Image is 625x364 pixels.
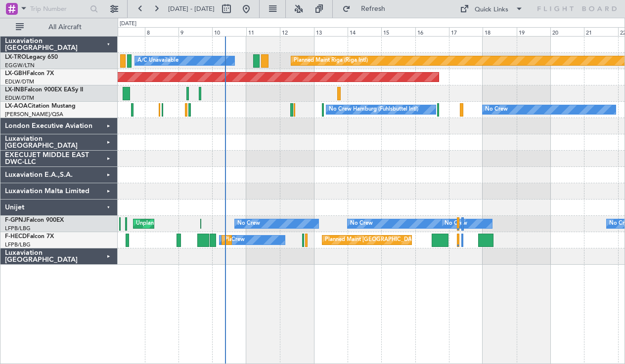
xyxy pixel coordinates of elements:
[584,27,618,36] div: 21
[350,216,373,231] div: No Crew
[353,5,394,12] span: Refresh
[449,27,483,36] div: 17
[111,27,144,36] div: 7
[5,78,34,85] a: EDLW/DTM
[5,234,27,240] span: F-HECD
[30,1,87,16] input: Trip Number
[224,233,380,247] div: Planned Maint [GEOGRAPHIC_DATA] ([GEOGRAPHIC_DATA])
[314,27,348,36] div: 13
[5,225,31,232] a: LFPB/LBG
[212,27,246,36] div: 10
[5,94,34,102] a: EDLW/DTM
[338,1,397,17] button: Refresh
[329,102,418,117] div: No Crew Hamburg (Fuhlsbuttel Intl)
[5,111,63,118] a: [PERSON_NAME]/QSA
[550,27,584,36] div: 20
[5,54,58,60] a: LX-TROLegacy 650
[348,27,381,36] div: 14
[5,62,35,69] a: EGGW/LTN
[26,24,104,31] span: All Aircraft
[237,216,260,231] div: No Crew
[222,233,245,247] div: No Crew
[145,27,179,36] div: 8
[120,20,136,28] div: [DATE]
[415,27,449,36] div: 16
[5,87,24,93] span: LX-INB
[5,234,54,240] a: F-HECDFalcon 7X
[179,27,212,36] div: 9
[5,87,83,93] a: LX-INBFalcon 900EX EASy II
[381,27,415,36] div: 15
[485,102,508,117] div: No Crew
[5,71,27,77] span: LX-GBH
[136,216,299,231] div: Unplanned Maint [GEOGRAPHIC_DATA] ([GEOGRAPHIC_DATA])
[517,27,550,36] div: 19
[325,233,481,247] div: Planned Maint [GEOGRAPHIC_DATA] ([GEOGRAPHIC_DATA])
[5,217,64,223] a: F-GPNJFalcon 900EX
[246,27,280,36] div: 11
[168,4,215,13] span: [DATE] - [DATE]
[5,54,26,60] span: LX-TRO
[455,1,528,17] button: Quick Links
[475,5,508,15] div: Quick Links
[5,103,76,109] a: LX-AOACitation Mustang
[280,27,313,36] div: 12
[137,53,179,68] div: A/C Unavailable
[5,71,54,77] a: LX-GBHFalcon 7X
[5,217,26,223] span: F-GPNJ
[483,27,516,36] div: 18
[445,216,467,231] div: No Crew
[11,19,107,35] button: All Aircraft
[5,103,28,109] span: LX-AOA
[5,241,31,248] a: LFPB/LBG
[294,53,368,68] div: Planned Maint Riga (Riga Intl)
